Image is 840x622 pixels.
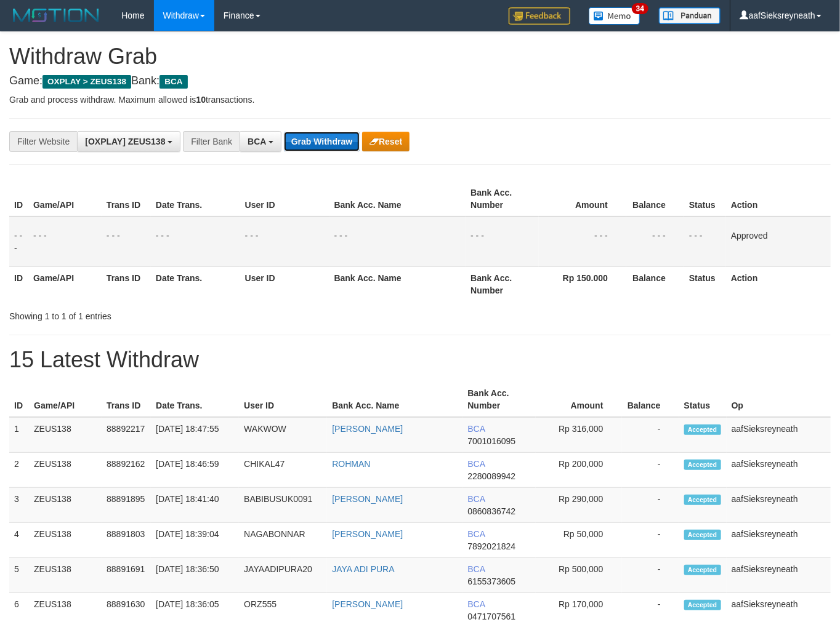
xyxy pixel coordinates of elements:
[726,181,831,217] th: Action
[539,181,626,217] th: Amount
[160,75,187,89] span: BCA
[85,137,165,146] span: [OXPLAY] ZEUS138
[536,558,622,593] td: Rp 500,000
[29,382,102,417] th: Game/API
[9,75,831,87] h4: Game: Bank:
[332,529,403,539] a: [PERSON_NAME]
[467,564,485,574] span: BCA
[622,558,679,593] td: -
[9,131,77,152] div: Filter Website
[42,75,131,89] span: OXPLAY > ZEUS138
[467,576,515,586] span: Copy 6155373605 to clipboard
[29,453,102,488] td: ZEUS138
[726,217,831,267] td: Approved
[467,459,485,469] span: BCA
[9,94,831,106] p: Grab and process withdraw. Maximum allowed is transactions.
[102,181,151,217] th: Trans ID
[151,266,240,301] th: Date Trans.
[327,382,462,417] th: Bank Acc. Name
[151,453,239,488] td: [DATE] 18:46:59
[684,460,721,470] span: Accepted
[467,599,485,609] span: BCA
[9,266,28,301] th: ID
[329,266,466,301] th: Bank Acc. Name
[102,523,151,558] td: 88891803
[679,382,727,417] th: Status
[536,523,622,558] td: Rp 50,000
[240,181,329,217] th: User ID
[28,181,102,217] th: Game/API
[467,612,515,621] span: Copy 0471707561 to clipboard
[9,417,29,453] td: 1
[727,523,831,558] td: aafSieksreyneath
[332,424,403,434] a: [PERSON_NAME]
[151,488,239,523] td: [DATE] 18:41:40
[684,600,721,610] span: Accepted
[684,530,721,540] span: Accepted
[102,217,151,267] td: - - -
[102,488,151,523] td: 88891895
[239,453,327,488] td: CHIKAL47
[9,44,831,69] h1: Withdraw Grab
[332,599,403,609] a: [PERSON_NAME]
[536,382,622,417] th: Amount
[196,95,206,105] strong: 10
[684,266,726,301] th: Status
[151,181,240,217] th: Date Trans.
[467,529,485,539] span: BCA
[684,565,721,575] span: Accepted
[626,181,684,217] th: Balance
[284,132,360,151] button: Grab Withdraw
[684,217,726,267] td: - - -
[9,217,28,267] td: - - -
[589,7,640,25] img: Button%20Memo.svg
[102,453,151,488] td: 88892162
[684,181,726,217] th: Status
[727,382,831,417] th: Op
[632,3,648,14] span: 34
[9,6,103,25] img: MOTION_logo.png
[684,425,721,435] span: Accepted
[466,217,539,267] td: - - -
[332,564,394,574] a: JAYA ADI PURA
[726,266,831,301] th: Action
[536,417,622,453] td: Rp 316,000
[239,417,327,453] td: WAKWOW
[240,266,329,301] th: User ID
[467,506,515,516] span: Copy 0860836742 to clipboard
[466,181,539,217] th: Bank Acc. Number
[332,459,370,469] a: ROHMAN
[332,494,403,504] a: [PERSON_NAME]
[239,488,327,523] td: BABIBUSUK0091
[151,558,239,593] td: [DATE] 18:36:50
[239,382,327,417] th: User ID
[248,137,266,146] span: BCA
[151,382,239,417] th: Date Trans.
[539,266,626,301] th: Rp 150.000
[9,558,29,593] td: 5
[239,523,327,558] td: NAGABONNAR
[9,488,29,523] td: 3
[329,217,466,267] td: - - -
[151,417,239,453] td: [DATE] 18:47:55
[28,217,102,267] td: - - -
[28,266,102,301] th: Game/API
[626,217,684,267] td: - - -
[9,348,831,372] h1: 15 Latest Withdraw
[9,382,29,417] th: ID
[466,266,539,301] th: Bank Acc. Number
[29,417,102,453] td: ZEUS138
[622,523,679,558] td: -
[9,523,29,558] td: 4
[539,217,626,267] td: - - -
[102,382,151,417] th: Trans ID
[467,436,515,446] span: Copy 7001016095 to clipboard
[467,471,515,481] span: Copy 2280089942 to clipboard
[77,131,180,152] button: [OXPLAY] ZEUS138
[9,181,28,217] th: ID
[462,382,535,417] th: Bank Acc. Number
[102,417,151,453] td: 88892217
[362,132,410,151] button: Reset
[659,7,721,24] img: panduan.png
[329,181,466,217] th: Bank Acc. Name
